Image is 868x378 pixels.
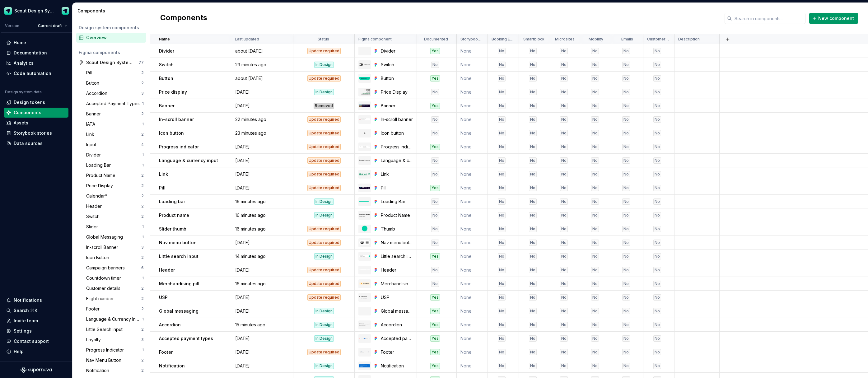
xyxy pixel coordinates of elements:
[431,171,439,177] div: No
[381,75,413,82] div: Button
[62,7,69,15] img: Design Ops
[141,142,144,147] div: 4
[141,337,144,342] div: 3
[5,23,19,28] div: Version
[359,269,370,270] img: Header
[21,367,52,373] svg: Supernova Logo
[86,183,115,189] div: Price Display
[14,297,42,303] div: Notifications
[381,171,413,177] div: Link
[231,157,293,164] div: [DATE]
[84,273,146,283] a: Countdown timer1
[4,48,68,58] a: Documentation
[591,62,599,68] div: No
[84,181,146,191] a: Price Display2
[84,242,146,252] a: In-scroll Banner3
[529,75,537,82] div: No
[4,38,68,48] a: Home
[591,171,599,177] div: No
[591,157,599,164] div: No
[653,130,661,136] div: No
[359,146,370,148] img: Progress indicator
[141,358,144,363] div: 2
[84,253,146,263] a: Icon Button2
[84,78,146,88] a: Button2
[86,326,125,333] div: Little Search Input
[560,130,568,136] div: No
[359,323,370,326] img: Accordion
[14,328,32,334] div: Settings
[314,62,334,68] div: In Design
[86,90,110,96] div: Accordion
[86,265,127,271] div: Campaign banners
[141,306,144,311] div: 2
[141,91,144,96] div: 3
[359,105,370,106] img: Banner
[381,62,413,68] div: Switch
[431,89,439,95] div: No
[86,203,104,209] div: Header
[560,89,568,95] div: No
[84,191,146,201] a: Calendar*2
[307,75,341,82] div: Update required
[498,89,506,95] div: No
[139,60,144,65] div: 77
[314,89,334,95] div: In Design
[160,13,207,24] h2: Components
[653,48,661,54] div: No
[457,99,488,113] td: None
[86,111,103,117] div: Banner
[314,103,334,109] div: Removed
[142,122,144,127] div: 1
[84,99,146,109] a: Accepted Payment Types1
[84,150,146,160] a: Divider1
[84,366,146,376] a: Notification2
[359,89,370,95] img: Price Display
[14,348,24,355] div: Help
[498,103,506,109] div: No
[84,355,146,365] a: Nav Menu Button2
[431,157,439,164] div: No
[141,132,144,137] div: 2
[231,48,293,54] div: about [DATE]
[318,37,329,42] p: Status
[358,37,392,42] p: Figma component
[529,116,537,123] div: No
[235,37,259,42] p: Last updated
[142,101,144,106] div: 1
[76,33,146,43] a: Overview
[529,157,537,164] div: No
[4,138,68,148] a: Data sources
[84,222,146,232] a: Slider1
[359,118,370,120] img: In-scroll banner
[141,368,144,373] div: 2
[141,265,144,270] div: 6
[141,296,144,301] div: 2
[231,75,293,82] div: about [DATE]
[381,48,413,54] div: Divider
[359,338,370,339] img: Accepted payment types
[84,68,146,78] a: Pill2
[818,15,854,21] span: New component
[84,304,146,314] a: Footer2
[622,75,630,82] div: No
[142,224,144,229] div: 1
[14,307,37,314] div: Search ⌘K
[529,130,537,136] div: No
[86,275,124,281] div: Countdown timer
[4,68,68,78] a: Code automation
[591,116,599,123] div: No
[591,48,599,54] div: No
[560,48,568,54] div: No
[4,58,68,68] a: Analytics
[653,157,661,164] div: No
[1,4,71,17] button: Scout Design SystemDesign Ops
[498,157,506,164] div: No
[653,103,661,109] div: No
[381,116,413,123] div: In-scroll banner
[14,70,51,77] div: Code automation
[231,144,293,150] div: [DATE]
[14,99,45,105] div: Design tokens
[457,126,488,140] td: None
[498,171,506,177] div: No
